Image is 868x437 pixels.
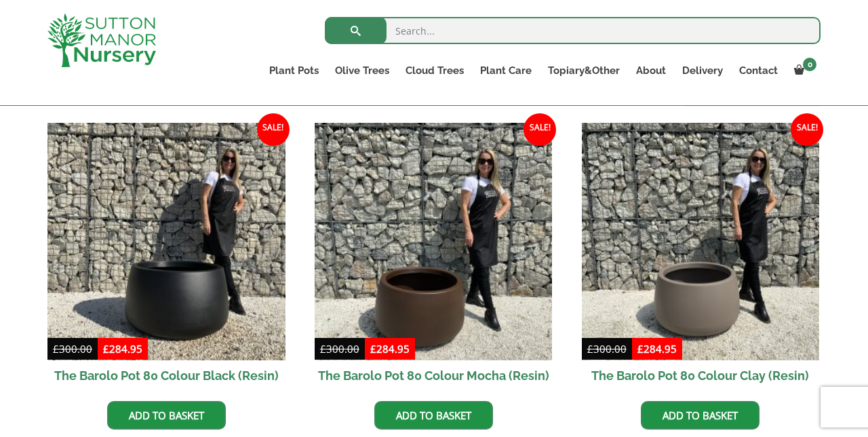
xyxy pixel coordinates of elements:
h2: The Barolo Pot 80 Colour Clay (Resin) [582,360,820,391]
a: Sale! The Barolo Pot 80 Colour Black (Resin) [47,123,285,392]
a: Add to basket: “The Barolo Pot 80 Colour Mocha (Resin)” [374,401,493,430]
span: 0 [803,58,816,71]
span: £ [103,342,109,356]
img: logo [47,14,156,67]
bdi: 300.00 [587,342,627,356]
a: Add to basket: “The Barolo Pot 80 Colour Clay (Resin)” [641,401,759,430]
bdi: 300.00 [320,342,359,356]
bdi: 284.95 [103,342,142,356]
bdi: 300.00 [53,342,92,356]
a: Sale! The Barolo Pot 80 Colour Mocha (Resin) [315,123,553,392]
span: Sale! [257,113,290,146]
a: About [628,61,674,80]
span: £ [587,342,593,356]
span: Sale! [524,113,556,146]
img: The Barolo Pot 80 Colour Black (Resin) [47,123,285,361]
a: Plant Pots [261,61,327,80]
a: Plant Care [472,61,540,80]
bdi: 284.95 [637,342,677,356]
span: Sale! [791,113,823,146]
a: Sale! The Barolo Pot 80 Colour Clay (Resin) [582,123,820,392]
input: Search... [325,17,821,44]
h2: The Barolo Pot 80 Colour Mocha (Resin) [315,360,553,391]
a: Add to basket: “The Barolo Pot 80 Colour Black (Resin)” [107,401,226,430]
a: Delivery [674,61,731,80]
img: The Barolo Pot 80 Colour Clay (Resin) [582,123,820,361]
bdi: 284.95 [370,342,410,356]
span: £ [637,342,644,356]
span: £ [320,342,326,356]
a: 0 [786,61,821,80]
h2: The Barolo Pot 80 Colour Black (Resin) [47,360,285,391]
a: Cloud Trees [397,61,472,80]
a: Contact [731,61,786,80]
span: £ [53,342,59,356]
img: The Barolo Pot 80 Colour Mocha (Resin) [315,123,553,361]
span: £ [370,342,376,356]
a: Olive Trees [327,61,397,80]
a: Topiary&Other [540,61,628,80]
